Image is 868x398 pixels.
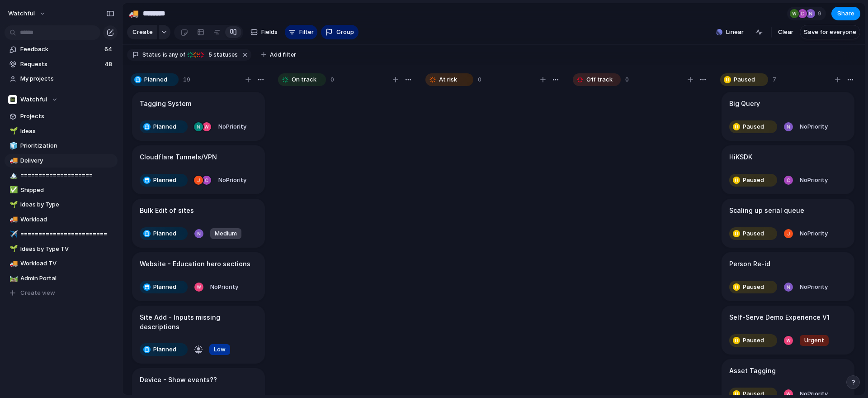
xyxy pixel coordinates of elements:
[439,75,457,84] span: At risk
[285,25,317,39] button: Filter
[800,176,828,183] span: No Priority
[804,336,824,345] span: Urgent
[153,176,176,185] span: Planned
[215,229,237,238] span: Medium
[8,156,17,165] button: 🚚
[773,75,776,84] span: 7
[20,60,102,69] span: Requests
[837,9,854,18] span: Share
[9,200,16,210] div: 🌱
[722,145,854,194] div: HiKSDKPausedNoPriority
[218,123,246,130] span: No Priority
[292,75,316,84] span: On track
[140,99,191,109] h1: Tagging System
[5,272,118,285] a: 🛤️Admin Portal
[127,6,141,21] button: 🚚
[727,280,779,294] button: Paused
[210,283,238,290] span: No Priority
[132,199,265,248] div: Bulk Edit of sitesPlannedMedium
[132,92,265,141] div: Tagging SystemPlannedNoPriority
[778,28,793,37] span: Clear
[214,345,226,354] span: Low
[20,259,114,268] span: Workload TV
[20,274,114,283] span: Admin Portal
[104,45,114,54] span: 64
[9,214,16,225] div: 🚚
[20,288,55,297] span: Create view
[743,283,764,292] span: Paused
[161,50,187,60] button: isany of
[5,213,118,226] div: 🚚Workload
[4,6,51,21] button: watchful
[9,155,16,166] div: 🚚
[726,28,744,37] span: Linear
[5,110,118,123] a: Projects
[20,127,114,136] span: Ideas
[804,28,856,37] span: Save for everyone
[625,75,629,84] span: 0
[104,60,114,69] span: 48
[8,259,17,268] button: 🚚
[478,75,481,84] span: 0
[132,145,265,194] div: Cloudflare Tunnels/VPNPlannedNoPriority
[727,120,779,134] button: Paused
[167,51,185,59] span: any of
[8,245,17,254] button: 🌱
[186,50,240,60] button: 5 statuses
[153,283,176,292] span: Planned
[20,215,114,224] span: Workload
[218,176,246,183] span: No Priority
[132,306,265,364] div: Site Add - Inputs missing descriptionsPlannedLow
[5,257,118,270] a: 🚚Workload TV
[8,186,17,195] button: ✅
[5,183,118,197] a: ✅Shipped
[729,312,830,322] h1: Self-Serve Demo Experience V1
[261,28,278,37] span: Fields
[336,28,354,37] span: Group
[729,366,776,376] h1: Asset Tagging
[183,75,190,84] span: 19
[208,280,241,294] button: NoPriority
[163,51,167,59] span: is
[722,92,854,141] div: Big QueryPausedNoPriority
[20,95,47,104] span: Watchful
[5,198,118,211] a: 🌱Ideas by Type
[20,230,114,239] span: ========================
[5,168,118,182] a: 🏔️====================
[5,242,118,256] a: 🌱Ideas by Type TV
[207,342,232,357] button: Low
[216,173,249,187] button: NoPriority
[9,185,16,195] div: ✅
[729,259,770,269] h1: Person Re-id
[142,51,161,59] span: Status
[20,141,114,150] span: Prioritization
[140,375,217,385] h1: Device - Show events??
[208,226,244,241] button: Medium
[727,173,779,187] button: Paused
[5,139,118,153] a: 🧊Prioritization
[797,120,830,134] button: NoPriority
[5,58,118,71] a: Requests48
[8,274,17,283] button: 🛤️
[140,152,217,162] h1: Cloudflare Tunnels/VPN
[153,122,176,131] span: Planned
[153,345,176,354] span: Planned
[5,43,118,56] a: Feedback64
[722,252,854,301] div: Person Re-idPausedNoPriority
[5,72,118,86] a: My projects
[729,206,804,216] h1: Scaling up serial queue
[206,51,238,59] span: statuses
[132,28,153,37] span: Create
[5,286,118,300] button: Create view
[727,333,779,348] button: Paused
[5,227,118,241] div: ✈️========================
[129,7,139,19] div: 🚚
[20,74,114,83] span: My projects
[20,45,102,54] span: Feedback
[800,25,860,39] button: Save for everyone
